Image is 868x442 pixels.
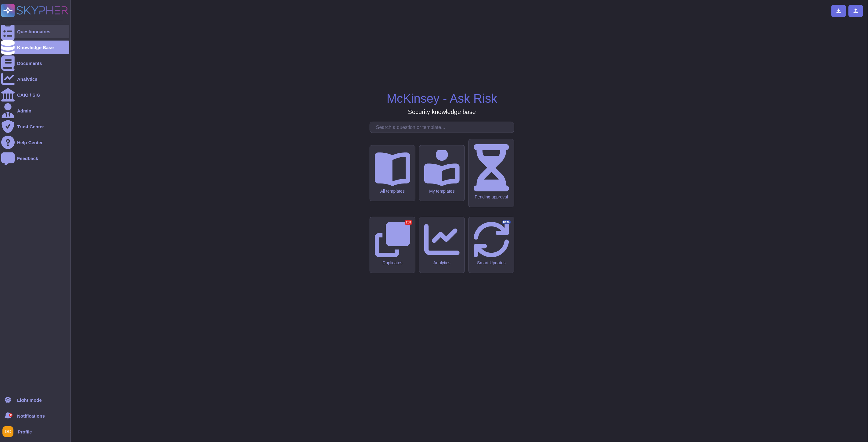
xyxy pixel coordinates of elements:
[17,156,38,161] div: Feedback
[424,260,460,266] div: Analytics
[17,93,40,97] div: CAIQ / SIG
[408,108,476,116] h3: Security knowledge base
[424,189,460,194] div: My templates
[387,91,497,106] h1: McKinsey - Ask Risk
[17,124,44,129] div: Trust Center
[17,45,54,50] div: Knowledge Base
[375,260,410,266] div: Duplicates
[18,430,32,434] span: Profile
[502,220,511,224] div: BETA
[17,140,43,145] div: Help Center
[474,194,509,200] div: Pending approval
[1,120,69,133] a: Trust Center
[17,29,50,34] div: Questionnaires
[1,72,69,86] a: Analytics
[2,426,13,437] img: user
[1,104,69,117] a: Admin
[17,398,42,402] div: Light mode
[1,425,18,438] button: user
[9,413,13,417] div: 9+
[1,56,69,70] a: Documents
[405,220,412,225] div: 208
[17,414,45,418] span: Notifications
[375,189,410,194] div: All templates
[17,77,38,81] div: Analytics
[17,109,31,113] div: Admin
[1,136,69,149] a: Help Center
[1,41,69,54] a: Knowledge Base
[1,25,69,38] a: Questionnaires
[373,122,514,133] input: Search a question or template...
[1,151,69,165] a: Feedback
[1,88,69,102] a: CAIQ / SIG
[474,260,509,266] div: Smart Updates
[17,61,42,66] div: Documents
